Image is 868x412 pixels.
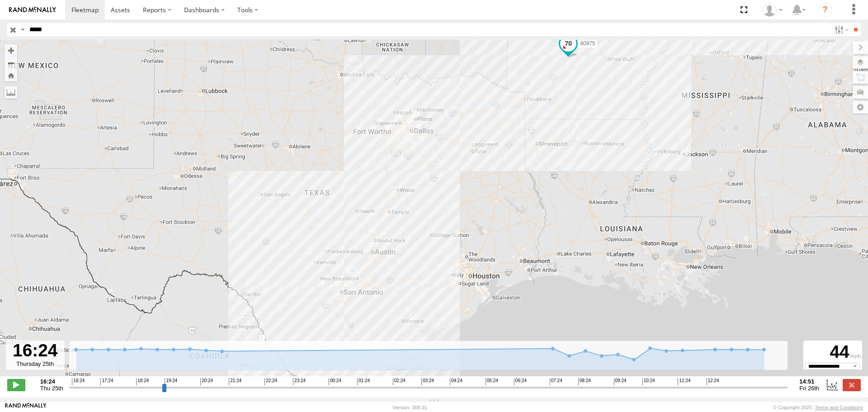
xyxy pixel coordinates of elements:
label: Play/Stop [7,379,25,391]
span: 02:24 [393,378,406,385]
span: 08:24 [578,378,591,385]
label: Search Query [19,23,26,36]
span: 12:24 [707,378,719,385]
span: 01:24 [357,378,370,385]
label: Map Settings [853,101,868,114]
strong: 16:24 [40,378,63,385]
span: 00:24 [329,378,341,385]
span: 16:24 [72,378,85,385]
span: 21:24 [229,378,241,385]
div: 44 [805,342,861,363]
span: 04:24 [450,378,462,385]
span: Thu 25th Sep 2025 [40,385,63,392]
span: 19:24 [165,378,177,385]
span: 20:24 [200,378,213,385]
button: Zoom out [5,57,17,69]
button: Zoom Home [5,69,17,81]
span: 03:24 [421,378,434,385]
span: 40975 [580,40,595,46]
label: Close [843,379,861,391]
div: © Copyright 2025 - [773,405,863,410]
a: Terms and Conditions [815,405,863,410]
label: Search Filter Options [831,23,850,36]
button: Zoom in [5,44,17,57]
span: 23:24 [293,378,306,385]
span: 18:24 [136,378,149,385]
span: 22:24 [264,378,277,385]
a: Visit our Website [5,403,47,412]
span: Fri 26th Sep 2025 [799,385,819,392]
span: 10:24 [642,378,655,385]
span: 07:24 [550,378,562,385]
span: 06:24 [514,378,527,385]
label: Measure [5,86,17,99]
i: ? [818,3,832,17]
div: Caseta Laredo TX [759,3,786,17]
span: 05:24 [486,378,498,385]
strong: 14:51 [799,378,819,385]
div: Version: 308.01 [393,405,427,410]
span: 09:24 [614,378,627,385]
span: 17:24 [100,378,113,385]
span: 11:24 [678,378,690,385]
img: rand-logo.svg [9,7,56,13]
